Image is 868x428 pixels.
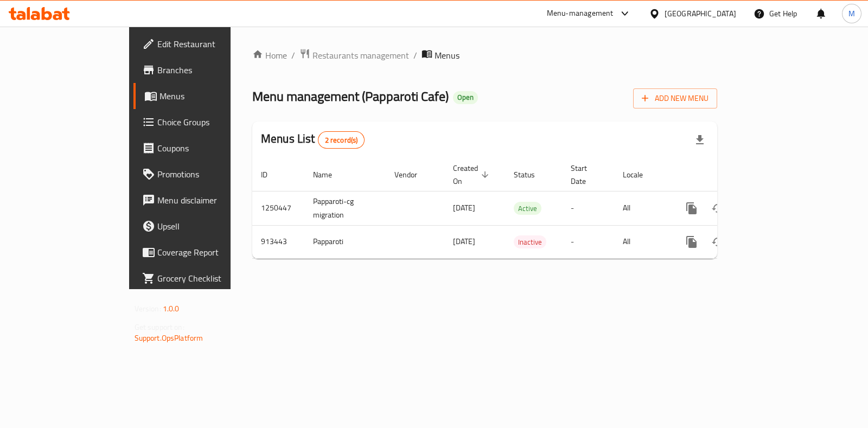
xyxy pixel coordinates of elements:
span: Created On [453,162,492,188]
button: Add New Menu [633,88,717,108]
span: Promotions [157,168,265,181]
li: / [291,49,295,62]
button: more [679,195,705,221]
span: 2 record(s) [318,135,365,145]
table: enhanced table [252,158,792,259]
button: Change Status [705,229,731,255]
h2: Menus List [261,131,365,149]
div: [GEOGRAPHIC_DATA] [665,8,736,20]
span: [DATE] [453,234,475,248]
span: Version: [135,302,161,316]
td: - [562,191,614,225]
td: 1250447 [252,191,304,225]
span: Locale [623,168,657,181]
span: Menu disclaimer [157,194,265,207]
a: Coverage Report [133,239,274,265]
div: Open [453,91,478,104]
span: Coverage Report [157,246,265,259]
div: Menu-management [547,7,614,20]
button: Change Status [705,195,731,221]
a: Edit Restaurant [133,31,274,57]
div: Active [514,202,541,215]
div: Inactive [514,235,546,248]
button: more [679,229,705,255]
span: Start Date [571,162,601,188]
td: All [614,225,670,258]
span: Name [313,168,346,181]
a: Grocery Checklist [133,265,274,291]
span: Inactive [514,236,546,248]
span: ID [261,168,282,181]
td: 913443 [252,225,304,258]
td: All [614,191,670,225]
span: Upsell [157,220,265,233]
a: Menus [133,83,274,109]
span: M [848,8,855,20]
span: Add New Menu [642,92,709,105]
span: Choice Groups [157,116,265,129]
span: Active [514,202,541,215]
span: Get support on: [135,320,184,334]
span: [DATE] [453,201,475,215]
span: Open [453,93,478,102]
td: Papparoti-cg migration [304,191,386,225]
td: Papparoti [304,225,386,258]
a: Branches [133,57,274,83]
a: Coupons [133,135,274,161]
td: - [562,225,614,258]
a: Restaurants management [299,48,409,62]
span: Coupons [157,142,265,155]
th: Actions [670,158,792,191]
a: Support.OpsPlatform [135,331,203,345]
span: Menus [435,49,459,62]
a: Menu disclaimer [133,187,274,213]
span: Branches [157,63,265,76]
div: Export file [687,127,713,153]
span: 1.0.0 [163,302,180,316]
a: Choice Groups [133,109,274,135]
a: Promotions [133,161,274,187]
li: / [413,49,417,62]
span: Status [514,168,549,181]
div: Total records count [318,131,365,149]
a: Upsell [133,213,274,239]
span: Vendor [394,168,431,181]
span: Restaurants management [312,49,409,62]
nav: breadcrumb [252,48,717,62]
span: Edit Restaurant [157,37,265,50]
span: Grocery Checklist [157,272,265,285]
span: Menus [159,90,265,103]
span: Menu management ( Papparoti Cafe ) [252,84,449,108]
